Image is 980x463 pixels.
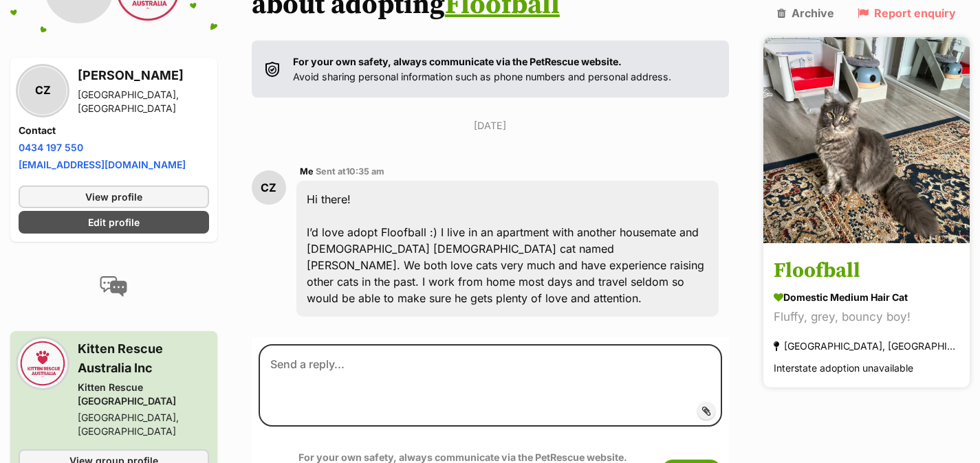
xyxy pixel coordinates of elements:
a: Report enquiry [858,7,956,19]
div: Fluffy, grey, bouncy boy! [774,308,959,327]
h4: Contact [19,124,209,137]
img: Floofball [763,37,970,243]
h3: Floofball [774,256,959,287]
a: [EMAIL_ADDRESS][DOMAIN_NAME] [19,159,186,170]
p: Avoid sharing personal information such as phone numbers and personal address. [293,54,671,84]
div: [GEOGRAPHIC_DATA], [GEOGRAPHIC_DATA] [78,411,209,438]
span: Sent at [316,166,384,177]
h3: [PERSON_NAME] [78,66,209,85]
p: [DATE] [252,118,729,133]
a: Archive [777,7,834,19]
div: Domestic Medium Hair Cat [774,291,959,305]
a: Edit profile [19,211,209,234]
strong: For your own safety, always communicate via the PetRescue website. [298,451,627,463]
a: Floofball Domestic Medium Hair Cat Fluffy, grey, bouncy boy! [GEOGRAPHIC_DATA], [GEOGRAPHIC_DATA]... [763,246,970,388]
h3: Kitten Rescue Australia Inc [78,339,209,378]
div: Kitten Rescue [GEOGRAPHIC_DATA] [78,381,209,408]
a: View profile [19,185,209,208]
div: CZ [252,170,286,205]
span: 10:35 am [346,166,384,177]
a: 0434 197 550 [19,142,83,153]
span: Edit profile [88,215,140,229]
strong: For your own safety, always communicate via the PetRescue website. [293,56,622,67]
span: Me [300,166,314,177]
span: Interstate adoption unavailable [774,363,913,374]
div: [GEOGRAPHIC_DATA], [GEOGRAPHIC_DATA] [774,337,959,356]
div: CZ [19,67,67,115]
img: Kitten Rescue Australia profile pic [19,339,67,387]
img: conversation-icon-4a6f8262b818ee0b60e3300018af0b2d0b884aa5de6e9bcb8d3d4eeb1a70a7c4.svg [100,276,127,297]
span: View profile [85,190,142,204]
div: [GEOGRAPHIC_DATA], [GEOGRAPHIC_DATA] [78,88,209,115]
div: Hi there! I’d love adopt Floofball :) I live in an apartment with another housemate and [DEMOGRAP... [296,181,719,317]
